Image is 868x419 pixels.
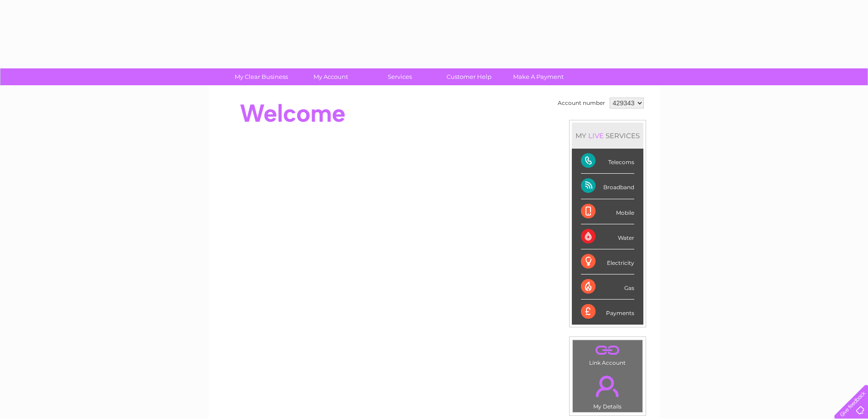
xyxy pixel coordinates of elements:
td: My Details [572,368,643,413]
a: . [575,370,640,402]
div: Electricity [581,249,634,274]
td: Link Account [572,340,643,368]
a: Services [362,68,437,85]
div: LIVE [586,131,606,140]
td: Account number [555,95,607,111]
a: Customer Help [431,68,507,85]
div: Telecoms [581,149,634,174]
a: Make A Payment [501,68,576,85]
div: Water [581,224,634,249]
div: Mobile [581,199,634,224]
a: My Clear Business [224,68,299,85]
div: Payments [581,300,634,324]
div: Gas [581,274,634,300]
a: My Account [293,68,368,85]
div: Broadband [581,174,634,199]
a: . [575,342,640,358]
div: MY SERVICES [572,123,643,149]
